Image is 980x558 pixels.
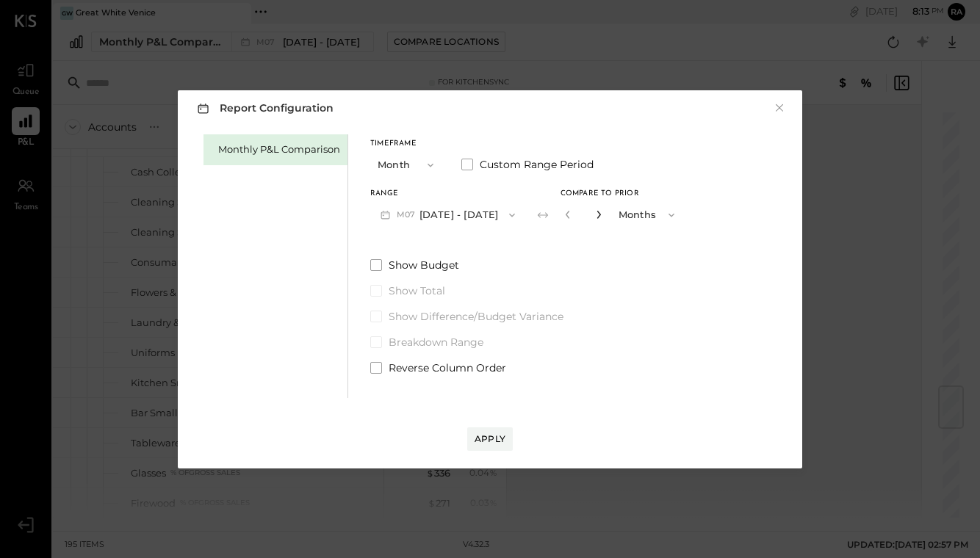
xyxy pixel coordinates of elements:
[370,190,525,198] div: Range
[370,201,525,228] button: M07[DATE] - [DATE]
[389,360,506,375] span: Reverse Column Order
[218,142,340,156] div: Monthly P&L Comparison
[397,209,419,221] span: M07
[194,99,334,117] h3: Report Configuration
[389,283,445,298] span: Show Total
[370,151,444,178] button: Month
[389,335,483,349] span: Breakdown Range
[561,190,639,198] span: Compare to Prior
[773,101,786,115] button: ×
[475,432,505,445] div: Apply
[467,427,513,451] button: Apply
[611,201,685,228] button: Months
[389,258,459,272] span: Show Budget
[480,157,594,172] span: Custom Range Period
[370,140,444,148] div: Timeframe
[389,309,563,324] span: Show Difference/Budget Variance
